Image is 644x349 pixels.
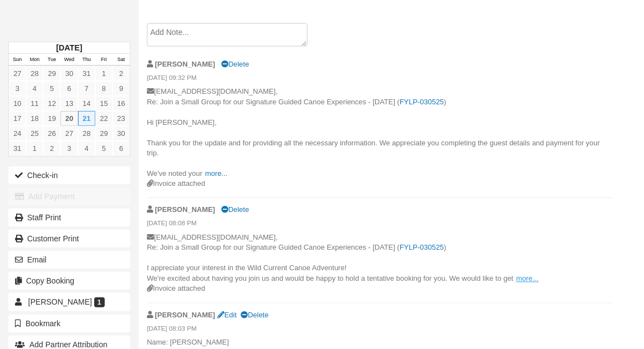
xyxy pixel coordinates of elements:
[147,284,614,295] div: Invoice attached
[78,126,95,141] a: 28
[43,96,60,111] a: 12
[60,126,78,141] a: 27
[113,111,130,126] a: 23
[60,66,78,81] a: 30
[517,275,539,283] a: more...
[26,141,43,156] a: 1
[60,54,78,66] th: Wed
[400,244,444,252] a: FYLP-030525
[43,111,60,126] a: 19
[221,60,249,68] a: Delete
[95,96,113,111] a: 15
[78,54,95,66] th: Thu
[217,311,237,320] a: Edit
[43,81,60,96] a: 5
[113,141,130,156] a: 6
[8,293,130,311] a: [PERSON_NAME] 1
[113,66,130,81] a: 2
[26,111,43,126] a: 18
[95,54,113,66] th: Fri
[8,251,130,269] button: Email
[43,141,60,156] a: 2
[28,297,92,306] span: [PERSON_NAME]
[8,166,130,184] button: Check-in
[94,297,105,307] span: 1
[113,54,130,66] th: Sat
[95,66,113,81] a: 1
[60,111,78,126] a: 20
[78,141,95,156] a: 4
[155,311,216,320] strong: [PERSON_NAME]
[43,126,60,141] a: 26
[8,230,130,247] a: Customer Print
[9,81,26,96] a: 3
[8,272,130,290] button: Copy Booking
[155,60,216,68] strong: [PERSON_NAME]
[113,126,130,141] a: 30
[113,96,130,111] a: 16
[95,81,113,96] a: 8
[26,81,43,96] a: 4
[155,206,216,214] strong: [PERSON_NAME]
[147,219,614,231] em: [DATE] 08:08 PM
[26,66,43,81] a: 28
[9,111,26,126] a: 17
[78,111,95,126] a: 21
[95,111,113,126] a: 22
[60,81,78,96] a: 6
[147,73,614,85] em: [DATE] 09:32 PM
[205,169,227,178] a: more...
[400,98,444,106] a: FYLP-030525
[78,66,95,81] a: 31
[56,43,82,52] strong: [DATE]
[8,209,130,226] a: Staff Print
[43,54,60,66] th: Tue
[147,179,614,190] div: Invoice attached
[221,206,249,214] a: Delete
[9,66,26,81] a: 27
[8,315,130,332] button: Bookmark
[78,81,95,96] a: 7
[60,96,78,111] a: 13
[8,188,130,205] button: Add Payment
[26,126,43,141] a: 25
[9,54,26,66] th: Sun
[9,96,26,111] a: 10
[147,233,614,285] p: [EMAIL_ADDRESS][DOMAIN_NAME], Re: Join a Small Group for our Signature Guided Canoe Experiences -...
[241,311,268,320] a: Delete
[26,54,43,66] th: Mon
[95,141,113,156] a: 5
[113,81,130,96] a: 9
[9,126,26,141] a: 24
[60,141,78,156] a: 3
[147,87,614,179] p: [EMAIL_ADDRESS][DOMAIN_NAME], Re: Join a Small Group for our Signature Guided Canoe Experiences -...
[43,66,60,81] a: 29
[78,96,95,111] a: 14
[95,126,113,141] a: 29
[9,141,26,156] a: 31
[26,96,43,111] a: 11
[147,325,614,337] em: [DATE] 08:03 PM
